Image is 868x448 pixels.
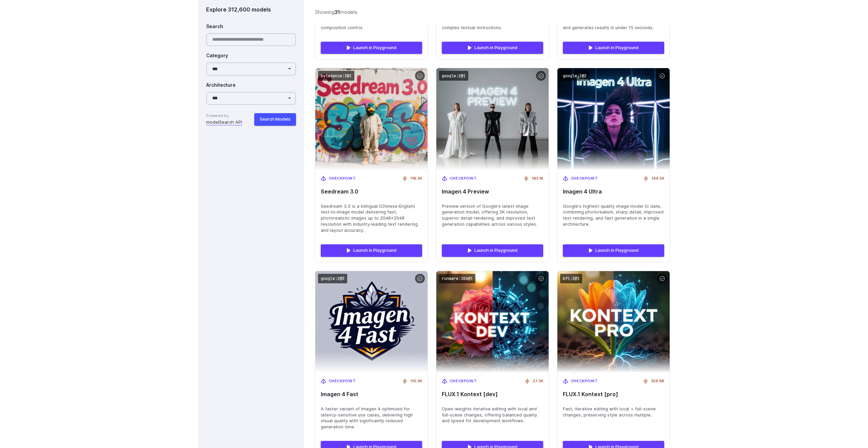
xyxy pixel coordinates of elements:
[442,42,543,54] a: Launch in Playground
[442,188,543,195] span: Imagen 4 Preview
[315,68,428,170] img: Seedream 3.0
[321,203,422,234] span: Seedream 3.0 is a bilingual (Chinese‑English) text‑to‑image model delivering fast, photorealistic...
[329,378,356,384] span: Checkpoint
[571,176,598,182] span: Checkpoint
[450,176,477,182] span: Checkpoint
[329,176,356,182] span: Checkpoint
[206,82,236,89] label: Architecture
[321,42,422,54] a: Launch in Playground
[206,119,242,126] a: modelSearch API
[439,274,475,284] code: runware:106@1
[563,203,664,228] span: Google's highest-quality image model to date, combining photorealism, sharp detail, improved text...
[571,378,598,384] span: Checkpoint
[315,271,428,373] img: Imagen 4 Fast
[450,378,477,384] span: Checkpoint
[439,71,468,81] code: google:2@1
[651,378,664,384] span: 358.9K
[206,33,296,46] input: Search
[563,391,664,398] span: FLUX.1 Kontext [pro]
[335,9,340,15] strong: 31
[563,244,664,257] a: Launch in Playground
[557,271,670,373] img: FLUX.1 Kontext [pro]
[563,188,664,195] span: Imagen 4 Ultra
[321,188,422,195] span: Seedream 3.0
[560,274,582,284] code: bfl:3@1
[560,71,589,81] code: google:2@2
[436,271,549,373] img: FLUX.1 Kontext [dev]
[442,244,543,257] a: Launch in Playground
[321,391,422,398] span: Imagen 4 Fast
[532,176,543,182] span: 193.1K
[318,71,354,81] code: bytedance:3@1
[315,8,357,16] div: Showing models
[206,92,296,105] select: Architecture
[442,391,543,398] span: FLUX.1 Kontext [dev]
[442,406,543,424] span: Open-weights iterative editing with local and full-scene changes, offering balanced quality and s...
[436,68,549,170] img: Imagen 4 Preview
[321,406,422,430] span: A faster variant of Imagen 4 optimized for latency-sensitive use cases, delivering high visual qu...
[651,176,664,182] span: 144.5K
[254,113,296,125] button: Search Models
[206,5,296,14] div: Explore 312,600 models
[533,378,543,384] span: 27.2K
[410,378,422,384] span: 110.3K
[563,406,664,418] span: Fast, iterative editing with local + full-scene changes, preserving style across multiple.
[206,52,228,60] label: Category
[321,244,422,257] a: Launch in Playground
[206,62,296,76] select: Category
[410,176,422,182] span: 116.2K
[318,274,347,284] code: google:2@3
[563,42,664,54] a: Launch in Playground
[206,113,242,119] span: Powered by
[442,203,543,228] span: Preview version of Google's latest image generation model, offering 2K resolution, superior detai...
[206,23,223,30] label: Search
[557,68,670,170] img: Imagen 4 Ultra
